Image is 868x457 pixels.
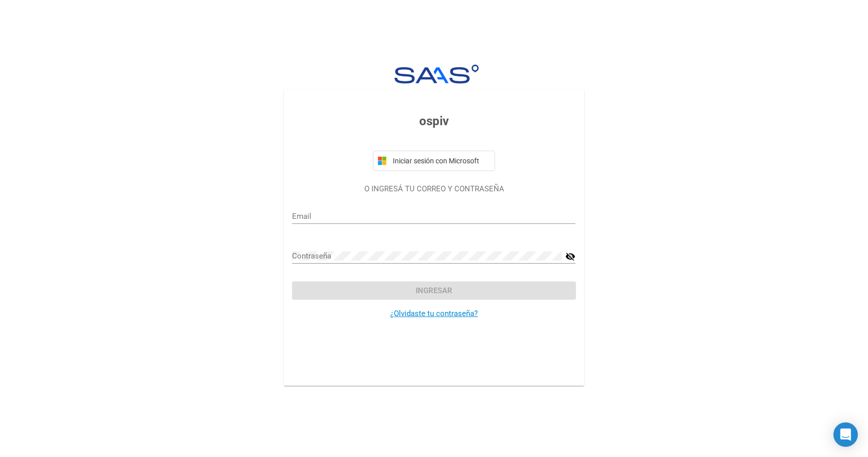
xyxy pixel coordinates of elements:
p: O INGRESÁ TU CORREO Y CONTRASEÑA [292,183,575,195]
div: Open Intercom Messenger [833,422,858,447]
span: Iniciar sesión con Microsoft [391,157,490,165]
mat-icon: visibility_off [565,250,575,263]
h3: ospiv [292,112,575,130]
button: Ingresar [292,281,575,300]
span: Ingresar [416,286,452,295]
button: Iniciar sesión con Microsoft [373,151,495,171]
a: ¿Olvidaste tu contraseña? [390,309,478,318]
